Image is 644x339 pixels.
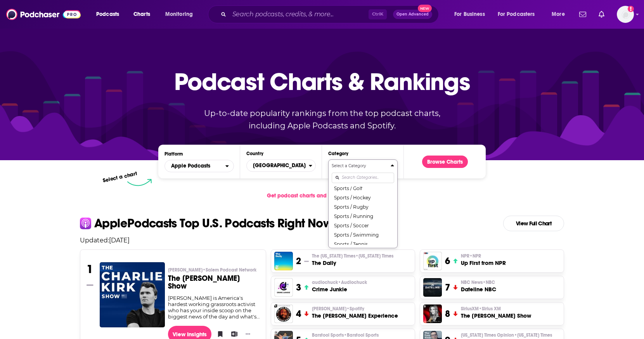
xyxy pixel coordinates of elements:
[332,211,394,221] button: Sports / Running
[445,282,450,293] h3: 7
[332,173,394,183] input: Search Categories...
[423,304,442,323] img: The Megyn Kelly Show
[96,9,119,20] span: Podcasts
[461,332,552,338] p: New York Times Opinion • New York Times
[312,332,379,338] span: Barstool Sports
[296,255,301,267] h3: 2
[127,179,152,186] img: select arrow
[617,6,634,23] img: User Profile
[74,237,570,244] p: Updated: [DATE]
[328,159,398,248] button: Categories
[461,312,531,320] h3: The [PERSON_NAME] Show
[274,278,293,297] img: Crime Junkie
[355,253,393,259] span: • [US_STATE] Times
[312,306,364,312] span: [PERSON_NAME]
[164,160,234,172] button: open menu
[171,163,210,169] span: Apple Podcasts
[296,308,301,320] h3: 4
[312,279,367,285] p: audiochuck • Audiochuck
[229,8,369,21] input: Search podcasts, credits, & more...
[617,6,634,23] span: Logged in as mindyn
[168,267,260,273] p: Charlie Kirk • Salem Podcast Network
[332,193,394,202] button: Sports / Hockey
[165,9,193,20] span: Monitoring
[461,332,552,338] span: [US_STATE] Times Opinion
[312,306,398,320] a: [PERSON_NAME]•SpotifyThe [PERSON_NAME] Experience
[552,9,565,20] span: More
[215,5,446,23] div: Search podcasts, credits, & more...
[332,183,394,193] button: Sports / Golf
[479,306,501,311] span: • Sirius XM
[418,5,432,12] span: New
[160,8,203,21] button: open menu
[396,12,429,16] span: Open Advanced
[267,192,369,199] span: Get podcast charts and rankings via API
[174,56,470,107] p: Podcast Charts & Rankings
[514,332,552,338] span: • [US_STATE] Times
[168,295,260,320] div: [PERSON_NAME] is America's hardest working grassroots activist who has your inside scoop on the b...
[461,253,506,267] a: NPR•NPRUp First from NPR
[246,159,316,172] button: Countries
[274,252,293,270] img: The Daily
[449,8,495,21] button: open menu
[133,9,150,20] span: Charts
[128,8,155,21] a: Charts
[469,253,481,259] span: • NPR
[91,8,129,21] button: open menu
[445,255,450,267] h3: 6
[312,253,393,259] p: The New York Times • New York Times
[189,107,455,132] p: Up-to-date popularity rankings from the top podcast charts, including Apple Podcasts and Spotify.
[94,217,332,230] p: Apple Podcasts Top U.S. Podcasts Right Now
[422,156,468,168] button: Browse Charts
[168,267,256,273] span: [PERSON_NAME]
[628,6,634,12] svg: Add a profile image
[312,253,393,259] span: The [US_STATE] Times
[296,282,301,293] h3: 3
[546,8,575,21] button: open menu
[461,306,531,312] p: SiriusXM • Sirius XM
[461,259,506,267] h3: Up First from NPR
[461,285,496,293] h3: Dateline NBC
[312,312,398,320] h3: The [PERSON_NAME] Experience
[332,239,394,249] button: Sports / Tennis
[312,259,393,267] h3: The Daily
[498,9,535,20] span: For Podcasters
[332,230,394,239] button: Sports / Swimming
[423,252,442,270] img: Up First from NPR
[461,279,496,285] p: NBC News • NBC
[168,267,260,295] a: [PERSON_NAME]•Salem Podcast NetworkThe [PERSON_NAME] Show
[247,159,309,172] span: [GEOGRAPHIC_DATA]
[576,8,589,21] a: Show notifications dropdown
[461,279,495,285] span: NBC News
[203,267,256,273] span: • Salem Podcast Network
[6,7,81,22] img: Podchaser - Follow, Share and Rate Podcasts
[461,253,481,259] span: NPR
[617,6,634,23] button: Show profile menu
[461,279,496,293] a: NBC News•NBCDateline NBC
[274,304,293,323] img: The Joe Rogan Experience
[312,332,379,338] p: Barstool Sports • Barstool Sports
[423,278,442,297] img: Dateline NBC
[461,306,501,312] span: SiriusXM
[312,279,367,285] span: audiochuck
[242,330,253,338] button: Show More Button
[87,262,93,276] h3: 1
[164,160,234,172] h2: Platforms
[100,262,165,327] img: The Charlie Kirk Show
[332,221,394,230] button: Sports / Soccer
[312,253,393,267] a: The [US_STATE] Times•[US_STATE] TimesThe Daily
[346,306,364,311] span: • Spotify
